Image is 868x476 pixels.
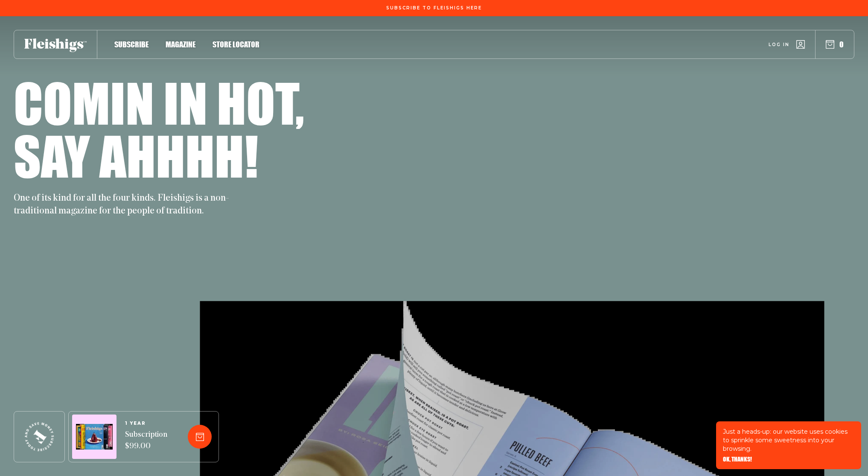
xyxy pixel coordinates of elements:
[114,40,149,49] span: Subscribe
[213,40,259,49] span: Store locator
[826,40,844,49] button: 0
[125,421,167,453] a: 1 YEARSubscription $99.00
[125,421,167,426] span: 1 YEAR
[166,40,195,49] span: Magazine
[166,38,195,50] a: Magazine
[213,38,259,50] a: Store locator
[125,429,167,453] span: Subscription $99.00
[384,6,484,10] a: Subscribe To Fleishigs Here
[723,456,752,462] button: OK, THANKS!
[14,76,304,129] h1: Comin in hot,
[769,41,789,48] span: Log in
[723,427,854,453] p: Just a heads-up: our website uses cookies to sprinkle some sweetness into your browsing.
[76,424,113,450] img: Magazines image
[14,129,258,182] h1: Say ahhhh!
[14,192,236,218] p: One of its kind for all the four kinds. Fleishigs is a non-traditional magazine for the people of...
[114,38,149,50] a: Subscribe
[386,6,482,11] span: Subscribe To Fleishigs Here
[769,40,805,49] a: Log in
